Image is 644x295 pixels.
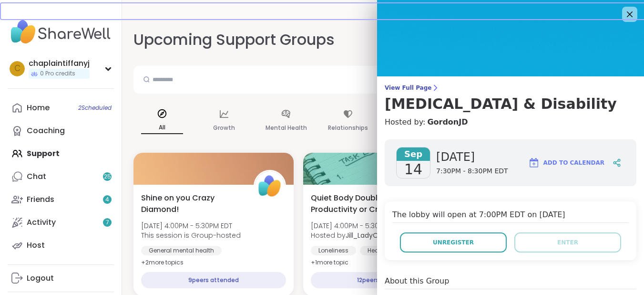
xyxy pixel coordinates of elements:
[105,196,109,204] span: 4
[27,103,50,113] div: Home
[8,211,114,234] a: Activity7
[311,221,426,231] span: [DATE] 4:00PM - 5:30PM EDT
[27,217,56,228] div: Activity
[8,96,114,119] a: Home2Scheduled
[346,231,426,240] b: Jill_LadyOfTheMountain
[385,116,636,128] h4: Hosted by:
[104,126,112,134] iframe: Spotlight
[141,192,243,215] span: Shine on you Crazy Diamond!
[141,272,286,288] div: 9 peers attended
[392,209,629,223] h4: The lobby will open at 7:00PM EDT on [DATE]
[404,161,422,178] span: 14
[141,221,241,231] span: [DATE] 4:00PM - 5:30PM EDT
[427,116,468,128] a: GordonJD
[213,122,235,134] p: Growth
[311,192,413,215] span: Quiet Body Doubling- Productivity or Creativity
[106,219,109,227] span: 7
[557,238,578,247] span: Enter
[8,15,114,49] img: ShareWell Nav Logo
[311,246,356,255] div: Loneliness
[27,126,65,136] div: Coaching
[133,29,342,51] h2: Upcoming Support Groups
[141,246,222,255] div: General mental health
[78,104,112,112] span: 2 Scheduled
[27,171,46,182] div: Chat
[385,84,636,113] a: View Full Page[MEDICAL_DATA] & Disability
[8,165,114,188] a: Chat25
[400,232,507,253] button: Unregister
[27,240,45,251] div: Host
[543,158,604,167] span: Add to Calendar
[27,194,54,205] div: Friends
[266,122,307,134] p: Mental Health
[436,167,508,176] span: 7:30PM - 8:30PM EDT
[104,173,111,181] span: 25
[8,267,114,290] a: Logout
[514,232,621,253] button: Enter
[8,234,114,257] a: Host
[524,151,609,174] button: Add to Calendar
[385,84,636,92] span: View Full Page
[311,231,426,240] span: Hosted by
[436,149,508,165] span: [DATE]
[433,238,474,247] span: Unregister
[141,122,183,134] p: All
[8,188,114,211] a: Friends4
[528,157,540,169] img: ShareWell Logomark
[255,171,285,201] img: ShareWell
[141,231,241,240] span: This session is Group-hosted
[14,63,20,75] span: c
[27,273,54,284] div: Logout
[360,246,417,255] div: Healthy habits
[311,272,456,288] div: 12 peers attended
[397,147,430,161] span: Sep
[8,119,114,142] a: Coaching
[385,275,449,287] h4: About this Group
[328,122,368,134] p: Relationships
[338,34,346,42] iframe: Spotlight
[385,95,636,113] h3: [MEDICAL_DATA] & Disability
[29,58,90,69] div: chaplaintiffanyj
[40,70,75,78] span: 0 Pro credits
